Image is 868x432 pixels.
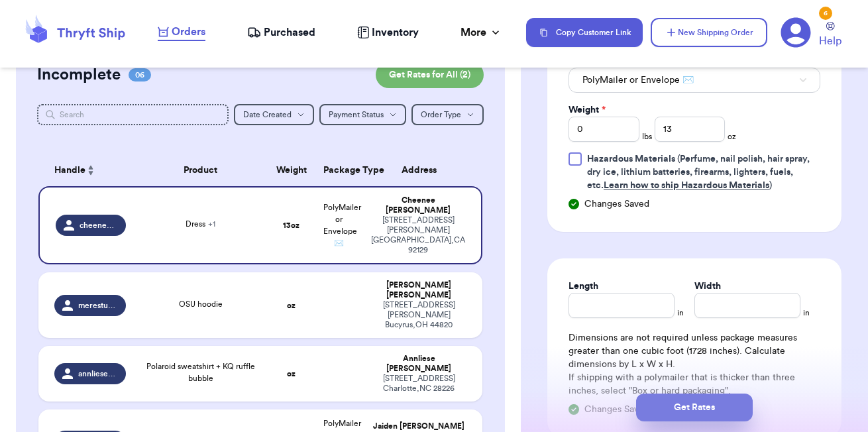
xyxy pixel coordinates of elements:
span: Handle [54,164,85,178]
label: Width [694,280,721,293]
th: Address [363,154,482,186]
th: Package Type [315,154,363,186]
button: New Shipping Order [651,18,767,47]
span: OSU hoodie [179,300,223,308]
span: Hazardous Materials [587,154,675,164]
div: Jaiden [PERSON_NAME] [371,421,466,431]
button: Payment Status [319,104,406,125]
div: Annliese [PERSON_NAME] [371,354,466,374]
span: oz [728,131,736,142]
label: Weight [569,103,606,117]
button: Copy Customer Link [526,18,643,47]
div: [STREET_ADDRESS][PERSON_NAME] Bucyrus , OH 44820 [371,300,466,330]
span: annlieseathome [78,368,118,379]
span: Help [819,33,841,49]
label: Length [569,280,598,293]
span: in [677,307,684,318]
span: PolyMailer or Envelope ✉️ [582,74,694,87]
div: Dimensions are not required unless package measures greater than one cubic foot (1728 inches). Ca... [569,331,820,398]
span: Polaroid sweatshirt + KQ ruffle bubble [146,362,255,382]
a: Learn how to ship Hazardous Materials [604,181,769,190]
span: PolyMailer or Envelope ✉️ [323,203,361,247]
strong: 13 oz [283,221,299,229]
span: + 1 [208,220,215,228]
input: Search [37,104,229,125]
div: Cheenee [PERSON_NAME] [371,195,465,215]
a: Inventory [357,25,419,40]
a: 6 [781,17,811,48]
strong: oz [287,301,296,309]
button: Order Type [411,104,484,125]
span: Purchased [264,25,315,40]
button: Sort ascending [85,162,96,178]
div: 6 [819,7,832,20]
span: in [803,307,810,318]
a: Purchased [247,25,315,40]
button: Date Created [234,104,314,125]
a: Orders [158,24,205,41]
th: Weight [268,154,315,186]
p: If shipping with a polymailer that is thicker than three inches, select "Box or hard packaging". [569,371,820,398]
span: Inventory [372,25,419,40]
span: Orders [172,24,205,40]
span: Payment Status [329,111,384,119]
div: [PERSON_NAME] [PERSON_NAME] [371,280,466,300]
th: Product [134,154,268,186]
div: [STREET_ADDRESS] Charlotte , NC 28226 [371,374,466,394]
span: Order Type [421,111,461,119]
button: Get Rates for All (2) [376,62,484,88]
h2: Incomplete [37,64,121,85]
strong: oz [287,370,296,378]
span: Date Created [243,111,292,119]
span: cheeneerose.[PERSON_NAME] [80,220,118,231]
div: [STREET_ADDRESS][PERSON_NAME] [GEOGRAPHIC_DATA] , CA 92129 [371,215,465,255]
button: PolyMailer or Envelope ✉️ [569,68,820,93]
span: lbs [642,131,652,142]
span: Dress [186,220,215,228]
span: merestuckey [78,300,118,311]
span: (Perfume, nail polish, hair spray, dry ice, lithium batteries, firearms, lighters, fuels, etc. ) [587,154,810,190]
a: Help [819,22,841,49]
button: Get Rates [636,394,753,421]
div: More [461,25,502,40]
span: Changes Saved [584,197,649,211]
span: 06 [129,68,151,81]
